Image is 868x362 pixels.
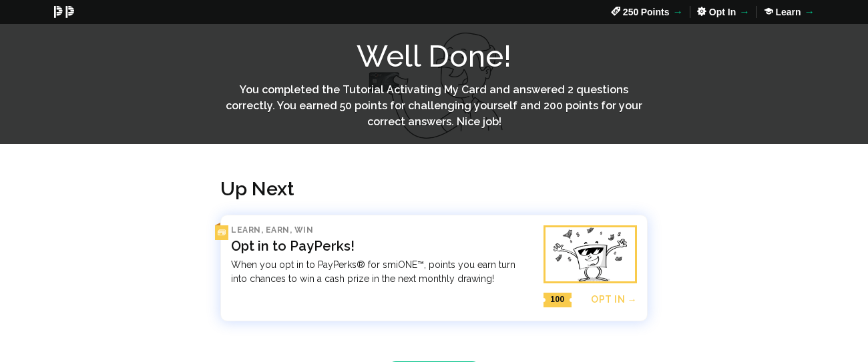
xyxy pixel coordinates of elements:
b: ✍ [764,7,773,17]
p: You completed the Tutorial Activating My Card and answered 2 questions correctly. You earned 50 p... [220,82,648,130]
a: ⏣ Opt In→ [697,6,750,18]
a: PayPerks® for smiONE Circle [53,6,75,18]
a: ❒Learn, earn, winOpt in to PayPerks!When you opt in to PayPerks® for smiONE™, points you earn tur... [220,215,648,321]
b: ⏣ [697,7,706,17]
h2: Up Next [220,177,648,201]
h1: Well Done! [220,38,648,75]
b: → [805,6,815,18]
b: ❒ [218,229,226,238]
b: ⃠ [611,7,620,17]
b: 250 [623,7,638,17]
a: ✍ Learn→ [764,6,815,18]
span: Learn [775,7,801,17]
b: → [672,6,682,18]
span: Opt In [709,7,736,17]
span: Points [641,7,670,17]
a: ⃠ 250Points→ [611,6,683,18]
b: → [739,6,749,18]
